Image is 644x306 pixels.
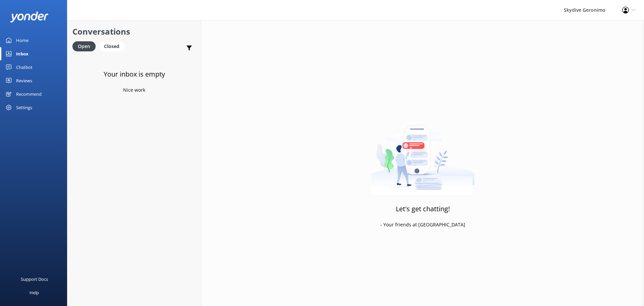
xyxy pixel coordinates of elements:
[30,286,39,299] div: Help
[16,101,32,114] div: Settings
[16,74,32,87] div: Reviews
[99,41,124,51] div: Closed
[16,47,29,60] div: Inbox
[380,221,465,228] p: - Your friends at [GEOGRAPHIC_DATA]
[72,42,99,50] a: Open
[396,204,450,214] h3: Let's get chatting!
[99,42,128,50] a: Closed
[10,11,49,23] img: yonder-white-logo.png
[21,272,48,286] div: Support Docs
[72,41,96,51] div: Open
[16,34,29,47] div: Home
[72,25,196,38] h2: Conversations
[123,86,145,94] p: Nice work
[16,60,33,74] div: Chatbot
[16,87,42,101] div: Recommend
[104,69,165,80] h3: Your inbox is empty
[371,111,475,195] img: artwork of a man stealing a conversation from at giant smartphone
